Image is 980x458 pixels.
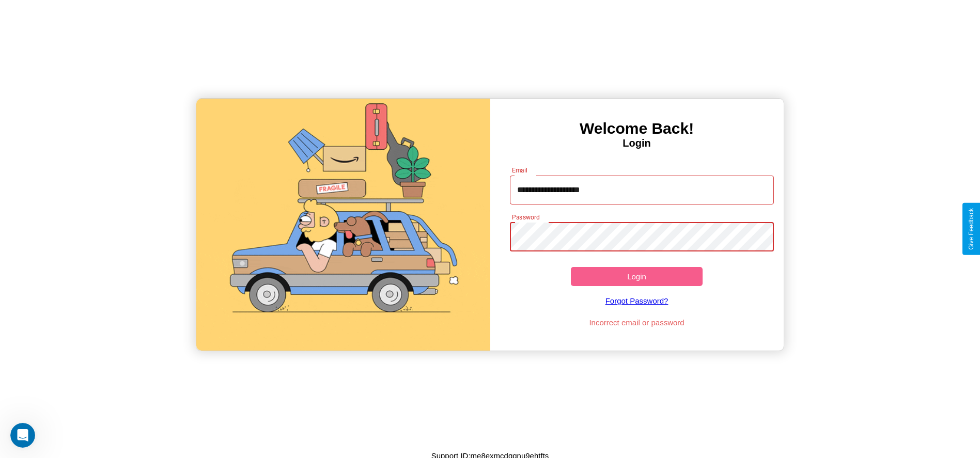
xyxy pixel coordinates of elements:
h4: Login [490,137,784,149]
label: Email [512,166,528,175]
iframe: Intercom live chat [10,423,35,448]
p: Incorrect email or password [505,315,769,329]
button: Login [571,267,703,286]
img: gif [196,99,490,351]
h3: Welcome Back! [490,120,784,137]
label: Password [512,213,539,222]
div: Give Feedback [968,208,975,250]
a: Forgot Password? [505,286,769,315]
